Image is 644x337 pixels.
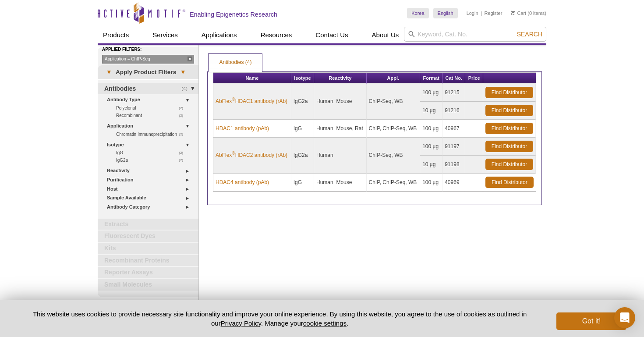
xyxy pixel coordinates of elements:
[291,120,314,138] td: IgG
[367,27,404,43] a: About Us
[485,123,533,134] a: Find Distributor
[216,124,269,132] a: HDAC1 antibody (pAb)
[367,138,421,174] td: ChIP-Seq, WB
[107,95,193,104] a: Antibody Type
[213,73,291,84] th: Name
[102,68,116,76] span: ▾
[442,174,465,192] td: 40969
[314,174,366,192] td: Human, Mouse
[442,102,465,120] td: 91216
[107,193,193,202] a: Sample Available
[303,319,347,327] button: cookie settings
[107,140,193,149] a: Isotype
[196,27,242,43] a: Applications
[465,73,483,84] th: Price
[442,138,465,156] td: 91197
[116,104,188,112] a: (2)Polyclonal
[179,104,188,112] span: (2)
[107,202,193,212] a: Antibody Category
[442,120,465,138] td: 40967
[98,279,198,291] a: Small Molecules
[314,84,366,120] td: Human, Mouse
[314,138,366,174] td: Human
[291,84,314,120] td: IgG2a
[367,84,421,120] td: ChIP-Seq, WB
[485,159,533,170] a: Find Distributor
[291,174,314,192] td: IgG
[407,8,428,18] a: Korea
[255,27,297,43] a: Resources
[216,151,287,159] a: AbFlex®HDAC2 antibody (rAb)
[420,102,442,120] td: 10 µg
[485,105,533,116] a: Find Distributor
[314,73,366,84] th: Reactivity
[314,120,366,138] td: Human, Mouse, Rat
[433,8,458,18] a: English
[116,149,188,156] a: (2)IgG
[367,174,421,192] td: ChIP, ChIP-Seq, WB
[190,11,277,18] h2: Enabling Epigenetics Research
[420,156,442,174] td: 10 µg
[420,138,442,156] td: 100 µg
[181,83,192,95] span: (4)
[367,120,421,138] td: ChIP, ChIP-Seq, WB
[556,312,626,330] button: Got it!
[98,65,198,79] a: ▾Apply Product Filters▾
[107,166,193,175] a: Reactivity
[291,138,314,174] td: IgG2a
[147,27,183,43] a: Services
[179,149,188,156] span: (2)
[116,112,188,119] a: (2)Recombinant
[484,10,502,16] a: Register
[98,219,198,230] a: Extracts
[107,121,193,131] a: Application
[442,156,465,174] td: 91198
[420,174,442,192] td: 100 µg
[291,73,314,84] th: Isotype
[98,267,198,278] a: Reporter Assays
[511,8,546,18] li: (0 items)
[216,178,269,186] a: HDAC4 antibody (pAb)
[221,319,261,327] a: Privacy Policy
[216,97,287,105] a: AbFlex®HDAC1 antibody (rAb)
[116,131,188,138] a: (2)Chromatin Immunoprecipitation
[107,175,193,184] a: Purification
[179,112,188,119] span: (2)
[420,120,442,138] td: 100 µg
[179,156,188,164] span: (2)
[467,10,478,16] a: Login
[420,84,442,102] td: 100 µg
[18,309,542,328] p: This website uses cookies to provide necessary site functionality and improve your online experie...
[404,27,546,42] input: Keyword, Cat. No.
[102,47,198,53] h4: Applied Filters:
[232,151,235,156] sup: ®
[442,73,465,84] th: Cat No.
[367,73,421,84] th: Appl.
[420,73,442,84] th: Format
[514,30,545,38] button: Search
[442,84,465,102] td: 91215
[98,255,198,266] a: Recombinant Proteins
[517,31,542,38] span: Search
[485,177,534,188] a: Find Distributor
[481,8,482,18] li: |
[98,83,198,95] a: (4)Antibodies
[614,307,635,328] div: Open Intercom Messenger
[176,68,190,76] span: ▾
[98,243,198,254] a: Kits
[98,27,134,43] a: Products
[511,11,515,15] img: Your Cart
[102,55,194,64] a: Application = ChIP-Seq
[511,10,526,16] a: Cart
[209,54,262,71] a: Antibodies (4)
[98,231,198,242] a: Fluorescent Dyes
[179,131,188,138] span: (2)
[310,27,353,43] a: Contact Us
[485,141,533,152] a: Find Distributor
[107,184,193,194] a: Host
[485,87,533,98] a: Find Distributor
[116,156,188,164] a: (2)IgG2a
[232,97,235,102] sup: ®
